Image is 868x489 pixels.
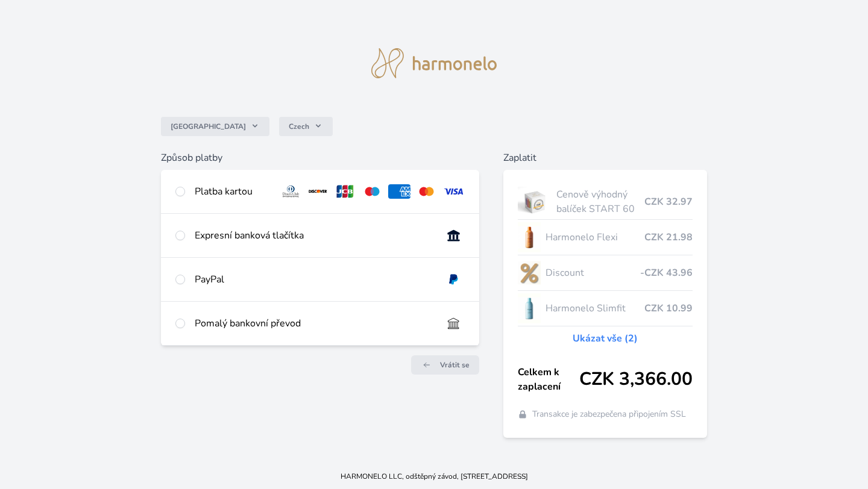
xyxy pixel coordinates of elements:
[644,230,693,244] span: CZK 21.98
[532,408,686,420] span: Transakce je zabezpečena připojením SSL
[440,360,470,370] span: Vrátit se
[546,266,641,280] span: Discount
[644,301,693,316] span: CZK 10.99
[442,184,465,199] img: visa.svg
[573,331,638,346] a: Ukázat vše (2)
[518,187,552,217] img: start.jpg
[442,272,465,287] img: paypal.svg
[518,365,580,394] span: Celkem k zaplacení
[411,355,479,375] a: Vrátit se
[640,266,693,280] span: -CZK 43.96
[546,230,645,244] span: Harmonelo Flexi
[280,184,302,199] img: diners.svg
[195,184,271,199] div: Platba kartou
[195,272,433,287] div: PayPal
[442,228,465,243] img: onlineBanking_CZ.svg
[579,369,693,390] span: CZK 3,366.00
[518,222,541,252] img: CLEAN_FLEXI_se_stinem_x-hi_(1)-lo.jpg
[307,184,329,199] img: discover.svg
[503,151,708,165] h6: Zaplatit
[195,228,433,243] div: Expresní banková tlačítka
[442,316,465,331] img: bankTransfer_IBAN.svg
[518,293,541,323] img: SLIMFIT_se_stinem_x-lo.jpg
[195,316,433,331] div: Pomalý bankovní převod
[371,48,497,78] img: logo.svg
[289,122,309,131] span: Czech
[171,122,246,131] span: [GEOGRAPHIC_DATA]
[644,195,693,209] span: CZK 32.97
[161,151,479,165] h6: Způsob platby
[388,184,410,199] img: amex.svg
[279,117,333,136] button: Czech
[415,184,438,199] img: mc.svg
[518,258,541,288] img: discount-lo.png
[556,187,644,216] span: Cenově výhodný balíček START 60
[361,184,383,199] img: maestro.svg
[161,117,269,136] button: [GEOGRAPHIC_DATA]
[546,301,645,316] span: Harmonelo Slimfit
[334,184,356,199] img: jcb.svg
